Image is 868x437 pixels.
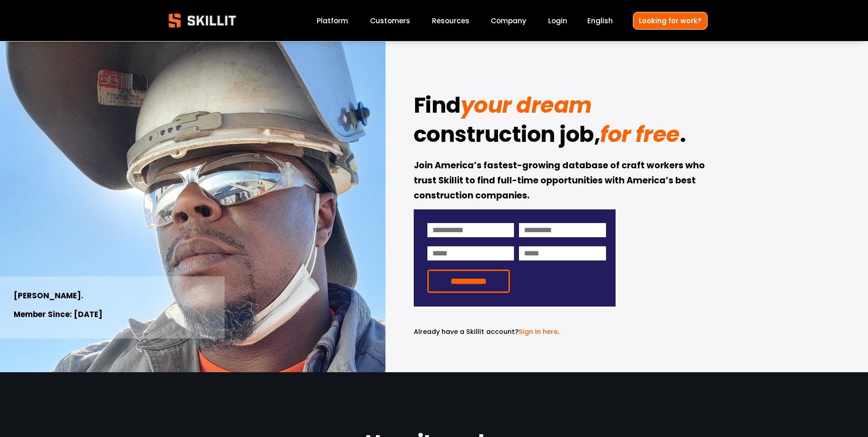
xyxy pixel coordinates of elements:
strong: [PERSON_NAME]. [14,290,83,303]
em: your dream [461,90,592,120]
strong: Join America’s fastest-growing database of craft workers who trust Skillit to find full-time oppo... [414,159,707,203]
span: English [587,16,613,26]
a: Platform [317,15,348,27]
span: Already have a Skillit account? [414,327,519,336]
a: Customers [370,15,410,27]
p: . [414,327,616,337]
a: Company [491,15,526,27]
em: for free [600,119,679,150]
a: Login [548,15,567,27]
strong: . [680,118,686,155]
span: Resources [432,16,469,26]
a: folder dropdown [432,15,469,27]
strong: Find [414,88,461,126]
img: Skillit [161,7,244,34]
a: Sign in here [519,327,558,336]
strong: Member Since: [DATE] [14,308,103,322]
a: Looking for work? [633,12,708,30]
div: language picker [587,15,613,27]
strong: construction job, [414,118,601,155]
